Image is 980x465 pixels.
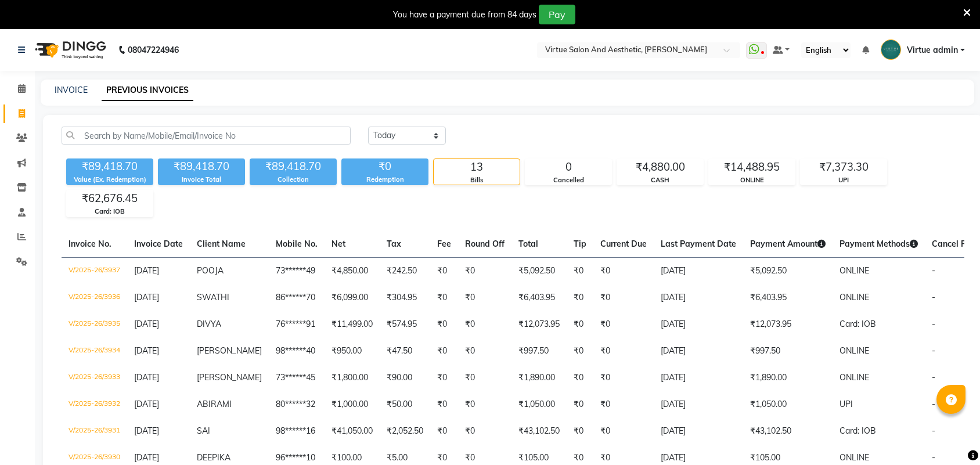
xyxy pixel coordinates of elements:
div: ₹89,418.70 [66,158,153,175]
td: ₹242.50 [380,257,430,284]
span: Virtue admin [907,44,958,56]
div: UPI [801,175,887,185]
span: - [932,265,935,276]
span: DEEPIKA [197,452,230,463]
div: Redemption [341,175,428,185]
td: [DATE] [654,284,743,311]
span: ONLINE [840,292,869,302]
td: ₹0 [593,311,654,338]
td: ₹0 [430,257,458,284]
td: ₹6,099.00 [325,284,380,311]
td: ₹5,092.50 [743,257,833,284]
td: ₹0 [430,418,458,445]
iframe: chat widget [931,419,968,453]
span: [DATE] [134,319,159,329]
div: ONLINE [709,175,795,185]
td: [DATE] [654,338,743,365]
span: [DATE] [134,426,159,436]
span: Card: IOB [840,426,876,436]
td: V/2025-26/3934 [62,338,127,365]
span: [DATE] [134,399,159,409]
td: ₹0 [458,257,511,284]
span: [DATE] [134,345,159,356]
td: ₹0 [567,418,593,445]
td: ₹0 [567,311,593,338]
td: ₹0 [593,365,654,391]
td: ₹1,000.00 [325,391,380,418]
span: Last Payment Date [661,239,736,249]
span: Total [518,239,538,249]
span: - [932,345,935,356]
span: Payment Amount [750,239,826,249]
td: ₹0 [430,365,458,391]
span: Round Off [465,239,505,249]
td: ₹43,102.50 [743,418,833,445]
span: UPI [840,399,853,409]
div: You have a payment due from 84 days [393,9,536,21]
td: ₹0 [430,338,458,365]
td: ₹1,890.00 [743,365,833,391]
td: ₹0 [458,365,511,391]
td: ₹0 [593,418,654,445]
td: ₹0 [567,365,593,391]
td: ₹1,890.00 [511,365,567,391]
td: ₹0 [593,338,654,365]
td: ₹6,403.95 [511,284,567,311]
span: ONLINE [840,345,869,356]
span: - [932,399,935,409]
span: DIVYA [197,319,221,329]
td: V/2025-26/3937 [62,257,127,284]
td: ₹950.00 [325,338,380,365]
td: [DATE] [654,391,743,418]
span: - [932,319,935,329]
img: logo [30,34,109,66]
span: Client Name [197,239,246,249]
td: ₹41,050.00 [325,418,380,445]
td: ₹0 [430,311,458,338]
span: Current Due [600,239,647,249]
td: ₹43,102.50 [511,418,567,445]
td: ₹0 [458,284,511,311]
div: ₹14,488.95 [709,159,795,175]
td: [DATE] [654,418,743,445]
td: ₹0 [567,257,593,284]
span: ONLINE [840,265,869,276]
div: ₹89,418.70 [250,158,337,175]
td: ₹0 [593,391,654,418]
input: Search by Name/Mobile/Email/Invoice No [62,127,351,145]
td: ₹6,403.95 [743,284,833,311]
td: ₹12,073.95 [511,311,567,338]
td: ₹5,092.50 [511,257,567,284]
div: ₹4,880.00 [617,159,703,175]
span: ABIRAMI [197,399,232,409]
td: ₹2,052.50 [380,418,430,445]
td: ₹47.50 [380,338,430,365]
td: ₹0 [430,391,458,418]
span: - [932,372,935,383]
td: ₹4,850.00 [325,257,380,284]
td: [DATE] [654,257,743,284]
td: ₹0 [593,284,654,311]
span: - [932,292,935,302]
div: Card: IOB [67,207,153,217]
td: ₹997.50 [511,338,567,365]
div: 13 [434,159,520,175]
td: V/2025-26/3935 [62,311,127,338]
td: ₹0 [567,391,593,418]
a: PREVIOUS INVOICES [102,80,193,101]
td: ₹997.50 [743,338,833,365]
td: ₹0 [430,284,458,311]
span: Invoice Date [134,239,183,249]
a: INVOICE [55,85,88,95]
td: ₹0 [593,257,654,284]
div: Value (Ex. Redemption) [66,175,153,185]
div: ₹7,373.30 [801,159,887,175]
img: Virtue admin [881,39,901,60]
div: Invoice Total [158,175,245,185]
td: ₹574.95 [380,311,430,338]
span: POOJA [197,265,224,276]
td: ₹0 [567,284,593,311]
span: ONLINE [840,452,869,463]
td: V/2025-26/3931 [62,418,127,445]
span: Card: IOB [840,319,876,329]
